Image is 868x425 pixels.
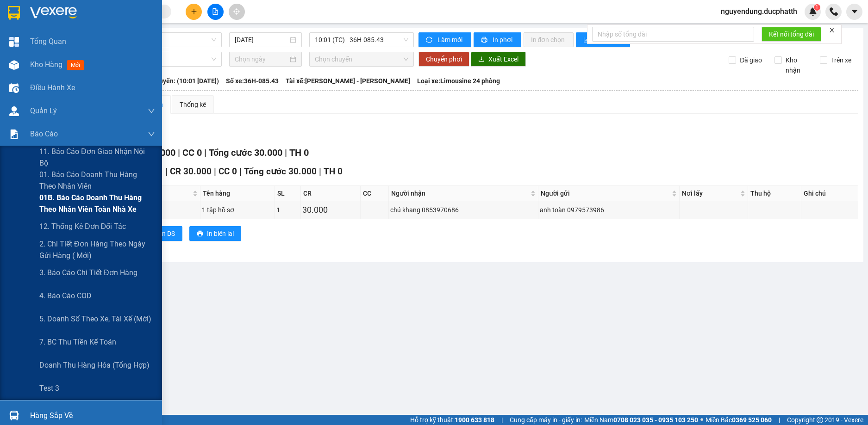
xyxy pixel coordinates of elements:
[801,186,858,201] th: Ghi chú
[501,415,503,425] span: |
[315,52,408,66] span: Chọn chuyến
[286,76,410,86] span: Tài xế: [PERSON_NAME] - [PERSON_NAME]
[809,7,817,16] img: icon-new-feature
[145,166,163,177] span: SL 1
[233,8,240,15] span: aim
[39,382,59,394] span: test 3
[9,411,19,420] img: warehouse-icon
[471,52,526,67] button: downloadXuất Excel
[9,60,19,70] img: warehouse-icon
[391,188,529,198] span: Người nhận
[9,83,19,93] img: warehouse-icon
[682,188,738,198] span: Nơi lấy
[410,415,494,425] span: Hỗ trợ kỹ thuật:
[576,32,630,47] button: bar-chartThống kê
[782,55,813,75] span: Kho nhận
[301,186,361,201] th: CR
[361,186,389,201] th: CC
[170,166,212,177] span: CR 30.000
[706,415,772,425] span: Miền Bắc
[30,36,66,47] span: Tổng Quan
[197,230,203,238] span: printer
[736,55,766,65] span: Đã giao
[151,76,219,86] span: Chuyến: (10:01 [DATE])
[39,359,150,371] span: Doanh thu hàng hóa (Tổng hợp)
[235,54,288,64] input: Chọn ngày
[276,205,299,215] div: 1
[39,313,151,325] span: 5. Doanh số theo xe, tài xế (mới)
[493,35,514,45] span: In phơi
[846,4,862,20] button: caret-down
[426,37,434,44] span: sync
[9,106,19,116] img: warehouse-icon
[524,32,574,47] button: In đơn chọn
[510,415,582,425] span: Cung cấp máy in - giấy in:
[226,76,279,86] span: Số xe: 36H-085.43
[39,169,155,192] span: 01. Báo cáo doanh thu hàng theo nhân viên
[30,82,75,93] span: Điều hành xe
[592,27,754,42] input: Nhập số tổng đài
[191,8,197,15] span: plus
[204,147,206,158] span: |
[315,33,408,47] span: 10:01 (TC) - 36H-085.43
[488,54,518,64] span: Xuất Excel
[829,27,835,33] span: close
[207,228,234,239] span: In biên lai
[275,186,301,201] th: SL
[541,188,670,198] span: Người gửi
[219,166,237,177] span: CC 0
[417,76,500,86] span: Loại xe: Limousine 24 phòng
[30,105,57,117] span: Quản Lý
[200,186,275,201] th: Tên hàng
[815,4,818,11] span: 1
[713,6,805,17] span: nguyendung.ducphatth
[613,416,698,424] strong: 0708 023 035 - 0935 103 250
[584,415,698,425] span: Miền Nam
[30,128,58,140] span: Báo cáo
[732,416,772,424] strong: 0369 525 060
[39,267,137,278] span: 3. Báo cáo chi tiết đơn hàng
[229,4,245,20] button: aim
[39,146,155,169] span: 11. Báo cáo đơn giao nhận nội bộ
[700,418,703,422] span: ⚪️
[182,147,202,158] span: CC 0
[390,205,537,215] div: chú khang 0853970686
[235,35,288,45] input: 13/08/2025
[148,130,155,138] span: down
[30,60,62,69] span: Kho hàng
[481,37,489,44] span: printer
[762,27,821,42] button: Kết nối tổng đài
[779,415,780,425] span: |
[178,147,180,158] span: |
[324,166,343,177] span: TH 0
[39,290,92,302] span: 4. Báo cáo COD
[202,205,273,215] div: 1 tập hồ sơ
[160,228,175,239] span: In DS
[143,226,182,241] button: printerIn DS
[67,60,84,70] span: mới
[437,35,464,45] span: Làm mới
[39,336,116,348] span: 7. BC thu tiền kế toán
[827,55,855,65] span: Trên xe
[39,192,155,215] span: 01B. Báo cáo doanh thu hàng theo nhân viên toàn nhà xe
[817,417,823,423] span: copyright
[239,166,242,177] span: |
[418,52,469,67] button: Chuyển phơi
[9,129,19,139] img: solution-icon
[180,99,206,110] div: Thống kê
[8,6,20,20] img: logo-vxr
[39,221,126,232] span: 12. Thống kê đơn đối tác
[209,147,282,158] span: Tổng cước 30.000
[830,7,838,16] img: phone-icon
[478,56,485,63] span: download
[9,37,19,47] img: dashboard-icon
[814,4,820,11] sup: 1
[850,7,859,16] span: caret-down
[455,416,494,424] strong: 1900 633 818
[186,4,202,20] button: plus
[148,107,155,115] span: down
[319,166,321,177] span: |
[189,226,241,241] button: printerIn biên lai
[418,32,471,47] button: syncLàm mới
[540,205,678,215] div: anh toàn 0979573986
